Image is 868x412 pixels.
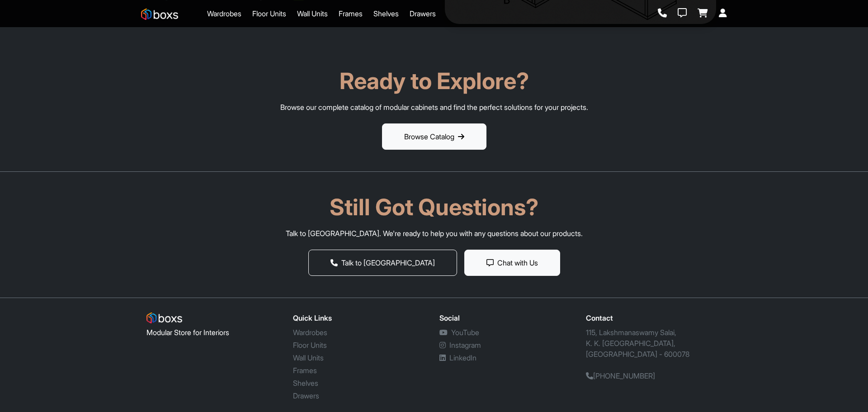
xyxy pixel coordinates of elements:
[141,194,727,221] h2: Still Got Questions?
[252,8,286,19] a: Floor Units
[464,250,560,276] button: Chat with Us
[586,371,655,380] a: [PHONE_NUMBER]
[719,9,727,19] a: Login
[439,353,476,362] a: LinkedIn
[586,327,722,360] p: 115, Lakshmanaswamy Salai, K. K. [GEOGRAPHIC_DATA], [GEOGRAPHIC_DATA] - 600078
[293,391,319,400] a: Drawers
[293,366,317,375] a: Frames
[146,313,182,323] img: Boxs Store Logo
[141,9,178,20] img: Boxs Store logo
[382,123,486,150] button: Browse Catalog
[439,328,479,337] a: YouTube
[439,341,481,350] a: Instagram
[141,228,727,239] p: Talk to [GEOGRAPHIC_DATA]. We're ready to help you with any questions about our products.
[439,313,575,323] div: Social
[141,102,727,113] p: Browse our complete catalog of modular cabinets and find the perfect solutions for your projects.
[146,327,282,338] p: Modular Store for Interiors
[339,8,363,19] a: Frames
[586,313,722,323] div: Contact
[410,8,436,19] a: Drawers
[141,67,727,95] h2: Ready to Explore?
[308,250,457,276] button: Talk to [GEOGRAPHIC_DATA]
[373,8,399,19] a: Shelves
[293,328,327,337] a: Wardrobes
[207,8,241,19] a: Wardrobes
[293,341,327,350] a: Floor Units
[293,379,318,388] a: Shelves
[293,313,429,323] div: Quick Links
[293,353,324,362] a: Wall Units
[297,8,328,19] a: Wall Units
